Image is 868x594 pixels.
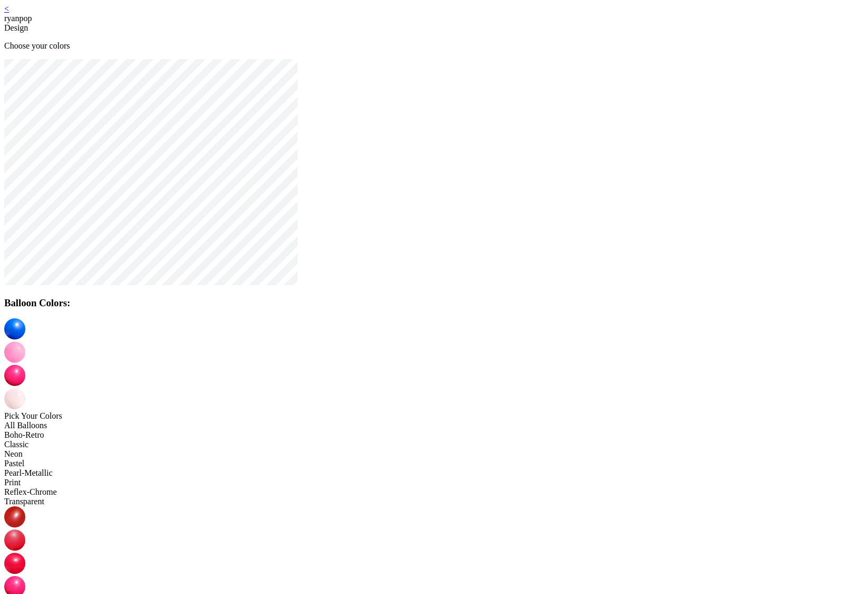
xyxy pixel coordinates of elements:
div: Reflex-Chrome [4,487,864,497]
div: Transparent [4,497,864,506]
div: Color option 3 [4,553,864,576]
div: Pastel [4,459,864,468]
div: Color option 2 [4,530,864,553]
div: Pearl-Metallic [4,468,864,478]
div: ryanpop [4,14,864,23]
div: Pick Your Colors [4,411,864,421]
img: Color option 3 [4,553,25,574]
h3: Balloon Colors: [4,297,864,309]
div: Boho-Retro [4,430,864,440]
a: < [4,4,9,13]
div: Print [4,478,864,487]
div: Color option 1 [4,506,864,530]
p: Choose your colors [4,41,864,51]
div: Classic [4,440,864,449]
img: Color option 2 [4,530,25,551]
div: Neon [4,449,864,459]
div: All Balloons [4,421,864,430]
img: Color option 1 [4,506,25,527]
div: Design [4,23,864,33]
